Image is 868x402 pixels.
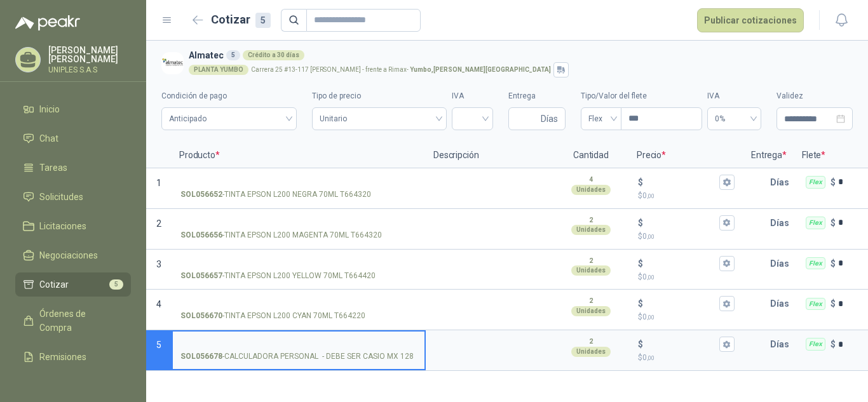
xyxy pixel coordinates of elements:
[48,66,131,74] p: UNIPLES S.A.S
[719,337,735,352] button: $$0,00
[39,307,119,335] span: Órdenes de Compra
[15,156,131,180] a: Tareas
[647,314,654,321] span: ,00
[715,109,754,128] span: 0%
[180,229,222,241] strong: SOL056656
[806,217,825,229] div: Flex
[426,143,553,168] p: Descripción
[15,15,80,30] img: Logo peakr
[156,178,161,188] span: 1
[39,102,60,116] span: Inicio
[831,216,836,230] p: $
[719,256,735,271] button: $$0,00
[452,90,493,102] label: IVA
[719,175,735,190] button: $$0,00
[39,248,98,262] span: Negociaciones
[806,298,825,311] div: Flex
[776,90,853,102] label: Validez
[180,229,382,241] p: - TINTA EPSON L200 MAGENTA 70ML T664320
[109,279,123,290] span: 5
[589,337,593,347] p: 2
[39,190,83,204] span: Solicitudes
[707,90,761,102] label: IVA
[806,176,825,189] div: Flex
[320,109,438,128] span: Unitario
[647,233,654,240] span: ,00
[638,216,643,230] p: $
[646,299,717,309] input: $$0,00
[581,90,702,102] label: Tipo/Valor del flete
[589,296,593,306] p: 2
[180,340,417,349] input: SOL056678-CALCULADORA PERSONAL - DEBE SER CASIO MX 128
[770,210,794,236] p: Días
[15,214,131,238] a: Licitaciones
[638,175,643,189] p: $
[719,215,735,231] button: $$0,00
[571,265,611,276] div: Unidades
[571,306,611,316] div: Unidades
[571,347,611,357] div: Unidades
[629,143,743,168] p: Precio
[312,90,446,102] label: Tipo de precio
[15,97,131,121] a: Inicio
[638,257,643,271] p: $
[15,185,131,209] a: Solicitudes
[646,218,717,227] input: $$0,00
[642,353,654,362] span: 0
[226,50,240,60] div: 5
[161,90,297,102] label: Condición de pago
[638,337,643,351] p: $
[638,190,735,202] p: $
[15,243,131,267] a: Negociaciones
[180,189,222,201] strong: SOL056652
[571,185,611,195] div: Unidades
[15,126,131,151] a: Chat
[831,337,836,351] p: $
[638,297,643,311] p: $
[255,13,271,28] div: 5
[647,192,654,199] span: ,00
[831,297,836,311] p: $
[770,291,794,316] p: Días
[180,178,417,187] input: SOL056652-TINTA EPSON L200 NEGRA 70ML T664320
[770,332,794,357] p: Días
[642,312,654,321] span: 0
[172,143,426,168] p: Producto
[638,311,735,323] p: $
[638,231,735,243] p: $
[638,352,735,364] p: $
[156,299,161,309] span: 4
[770,170,794,195] p: Días
[180,189,371,201] p: - TINTA EPSON L200 NEGRA 70ML T664320
[646,340,717,349] input: $$0,00
[189,65,248,75] div: PLANTA YUMBO
[589,256,593,266] p: 2
[770,251,794,276] p: Días
[180,310,365,322] p: - TINTA EPSON L200 CYAN 70ML T664220
[180,310,222,322] strong: SOL056670
[169,109,289,128] span: Anticipado
[180,299,417,309] input: SOL056670-TINTA EPSON L200 CYAN 70ML T664220
[180,351,222,363] strong: SOL056678
[571,225,611,235] div: Unidades
[589,175,593,185] p: 4
[161,52,184,74] img: Company Logo
[719,296,735,311] button: $$0,00
[180,270,222,282] strong: SOL056657
[39,161,67,175] span: Tareas
[15,272,131,297] a: Cotizar5
[697,8,804,32] button: Publicar cotizaciones
[180,351,414,363] p: - CALCULADORA PERSONAL - DEBE SER CASIO MX 128
[831,175,836,189] p: $
[589,215,593,225] p: 2
[39,278,69,291] span: Cotizar
[642,272,654,281] span: 0
[541,108,558,130] span: Días
[553,143,629,168] p: Cantidad
[831,257,836,271] p: $
[642,232,654,241] span: 0
[638,271,735,283] p: $
[211,11,271,29] h2: Cotizar
[647,354,654,361] span: ,00
[156,259,161,269] span: 3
